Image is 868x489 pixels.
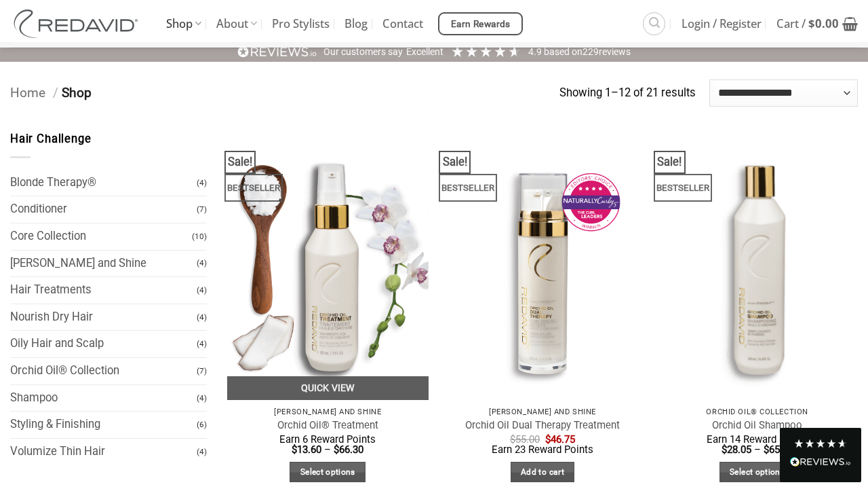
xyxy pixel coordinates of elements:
a: Core Collection [10,223,192,250]
img: REDAVID Orchid Oil Shampoo [656,130,858,399]
a: Orchid Oil® Treatment [277,419,378,432]
p: Orchid Oil® Collection [663,407,851,416]
span: (4) [197,251,207,275]
a: Add to cart: “Orchid Oil Dual Therapy Treatment” [511,462,575,483]
span: $ [510,433,515,446]
a: Orchid Oil Shampoo [712,419,802,432]
span: reviews [599,46,631,57]
span: Earn 14 Reward Points [707,433,808,446]
span: Earn 6 Reward Points [279,433,376,446]
bdi: 13.60 [292,443,321,456]
span: – [754,443,761,456]
span: Earn Rewards [451,17,511,32]
img: REVIEWS.io [790,457,851,467]
a: Search [643,12,665,35]
span: (7) [197,359,207,383]
span: (4) [197,332,207,356]
a: Styling & Finishing [10,412,197,438]
span: $ [292,443,297,456]
div: Read All Reviews [790,454,851,472]
span: (4) [197,278,207,302]
nav: Breadcrumb [10,83,559,104]
a: Orchid Oil Dual Therapy Treatment [465,419,620,432]
span: 4.9 [528,46,544,57]
span: $ [764,443,769,456]
span: (4) [197,306,207,329]
bdi: 0.00 [808,16,839,31]
a: Quick View [227,376,429,400]
bdi: 46.75 [545,433,575,446]
span: 229 [583,46,599,57]
img: REVIEWS.io [237,46,317,58]
a: Select options for “Orchid Oil Shampoo” [719,462,795,483]
span: Based on [544,46,583,57]
img: REDAVID Orchid Oil Dual Therapy ~ Award Winning Curl Care [441,130,643,399]
span: Earn 23 Reward Points [492,443,593,456]
a: Oily Hair and Scalp [10,331,197,357]
span: $ [334,443,339,456]
a: Conditioner [10,196,197,223]
a: Home [10,85,45,101]
span: (10) [192,225,207,249]
a: Select options for “Orchid Oil® Treatment” [290,462,366,483]
a: Blonde Therapy® [10,170,197,196]
a: Earn Rewards [438,12,523,35]
span: Hair Challenge [10,132,92,145]
a: Hair Treatments [10,277,197,304]
select: Shop order [709,79,858,107]
bdi: 65.45 [764,443,793,456]
a: Orchid Oil® Collection [10,358,197,384]
span: (4) [197,171,207,195]
div: Read All Reviews [780,428,861,482]
span: (7) [197,198,207,221]
span: (4) [197,440,207,464]
span: (6) [197,413,207,437]
span: $ [545,433,551,446]
bdi: 55.00 [510,433,540,446]
img: REDAVID Orchid Oil Treatment 90ml [227,130,429,399]
bdi: 66.30 [334,443,363,456]
span: / [53,85,58,101]
img: REDAVID Salon Products | United States [10,10,146,38]
a: Volumize Thin Hair [10,439,197,465]
bdi: 28.05 [722,443,751,456]
div: 4.8 Stars [793,438,848,449]
p: [PERSON_NAME] and Shine [234,407,422,416]
a: Shampoo [10,385,197,412]
span: Login / Register [682,7,762,41]
div: Excellent [406,46,443,59]
p: Showing 1–12 of 21 results [559,84,696,103]
p: [PERSON_NAME] and Shine [448,407,636,416]
span: Cart / [776,7,839,41]
span: – [324,443,331,456]
span: (4) [197,386,207,410]
div: Our customers say [323,46,403,59]
a: Nourish Dry Hair [10,304,197,331]
span: $ [722,443,727,456]
span: $ [808,16,815,31]
a: [PERSON_NAME] and Shine [10,251,197,277]
div: 4.91 Stars [450,44,521,58]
